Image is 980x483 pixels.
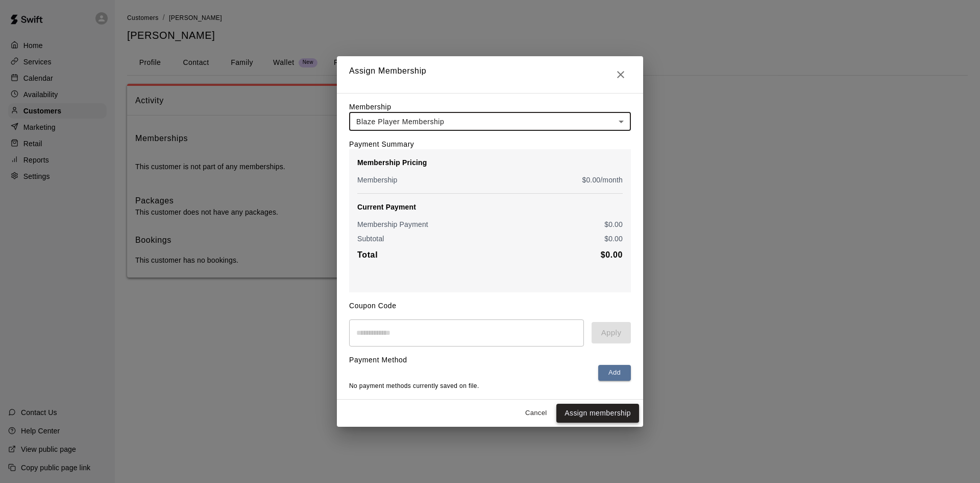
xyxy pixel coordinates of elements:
[520,405,552,421] button: Cancel
[357,202,623,212] p: Current Payment
[610,64,631,85] button: Close
[357,234,384,244] p: Subtotal
[349,112,631,131] div: Blaze Player Membership
[601,250,623,259] b: $ 0.00
[357,175,398,185] p: Membership
[349,356,407,364] label: Payment Method
[556,404,639,423] button: Assign membership
[349,382,479,389] span: No payment methods currently saved on file.
[349,140,414,148] label: Payment Summary
[357,157,623,168] p: Membership Pricing
[357,250,378,259] b: Total
[604,219,623,229] p: $ 0.00
[598,365,631,381] button: Add
[357,219,428,229] p: Membership Payment
[337,56,643,93] h2: Assign Membership
[604,234,623,244] p: $ 0.00
[582,175,623,185] p: $ 0.00 /month
[349,302,397,310] label: Coupon Code
[349,103,391,111] label: Membership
